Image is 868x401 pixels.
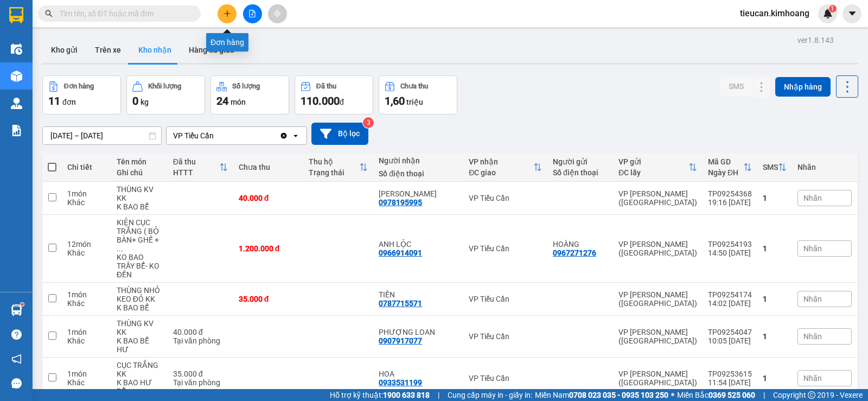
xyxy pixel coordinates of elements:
sup: 1 [829,5,837,12]
span: message [11,378,22,389]
div: Người nhận [379,156,458,165]
button: SMS [720,77,752,96]
div: KO BAO TRẦY BỂ- KO ĐỀN [117,253,162,279]
div: 35.000 đ [239,295,298,303]
span: Hỗ trợ kỹ thuật: [330,389,430,401]
span: Nhãn [803,332,822,341]
span: 1 [831,5,834,12]
div: 19:16 [DATE] [708,198,752,207]
div: Số lượng [232,82,260,90]
div: VP nhận [469,157,533,166]
svg: open [291,131,300,140]
div: VP [PERSON_NAME] ([GEOGRAPHIC_DATA]) [618,240,697,257]
svg: Clear value [279,131,288,140]
button: Chưa thu1,60 triệu [379,75,457,114]
div: 1 [763,332,787,341]
div: Thu hộ [309,157,359,166]
div: TIẾN [379,290,458,299]
div: ver 1.8.143 [797,34,834,46]
button: Nhập hàng [775,77,831,97]
span: question-circle [11,329,22,340]
div: VP Tiểu Cần [469,332,542,341]
div: K BAO BỂ [117,303,162,312]
span: | [763,389,765,401]
span: đơn [62,98,76,106]
div: PHƯỢNG LOAN [379,328,458,336]
span: Nhãn [803,244,822,253]
img: warehouse-icon [11,71,22,82]
div: 1 [763,374,787,383]
div: Đơn hàng [64,82,94,90]
sup: 3 [363,117,374,128]
span: đ [340,98,344,106]
div: K BAO BỂ [117,202,162,211]
span: 1,60 [385,94,405,107]
div: VP Tiểu Cần [469,194,542,202]
span: notification [11,354,22,364]
div: VP Tiểu Cần [469,295,542,303]
div: 14:02 [DATE] [708,299,752,308]
input: Selected VP Tiểu Cần. [215,130,216,141]
div: 0787715571 [379,299,422,308]
div: VP gửi [618,157,688,166]
span: Cung cấp máy in - giấy in: [448,389,532,401]
div: ANH LỘC [379,240,458,249]
div: Ngày ĐH [708,168,743,177]
div: 0967271276 [553,249,596,257]
img: icon-new-feature [823,9,833,18]
div: 1.200.000 đ [239,244,298,253]
span: Nhãn [803,295,822,303]
strong: 1900 633 818 [383,391,430,399]
span: search [45,10,53,17]
sup: 1 [21,303,24,306]
div: THÙNG KV KK [117,185,162,202]
div: Khác [67,336,106,345]
div: 1 món [67,370,106,378]
button: aim [268,4,287,23]
div: Khối lượng [148,82,181,90]
span: aim [273,10,281,17]
span: 110.000 [301,94,340,107]
div: KIỆN CỤC TRẮNG ( BỘ BÀN+ GHẾ + SOFA) KK [117,218,162,253]
div: Chi tiết [67,163,106,171]
button: Kho nhận [130,37,180,63]
div: 0933531199 [379,378,422,387]
div: VP Tiểu Cần [469,374,542,383]
div: Khác [67,378,106,387]
span: Nhãn [803,374,822,383]
img: logo-vxr [9,7,23,23]
div: Đã thu [173,157,219,166]
div: 40.000 đ [173,328,228,336]
div: 0978195995 [379,198,422,207]
th: Toggle SortBy [757,153,792,182]
div: ĐC lấy [618,168,688,177]
div: 14:50 [DATE] [708,249,752,257]
button: Khối lượng0kg [126,75,205,114]
span: file-add [248,10,256,17]
div: Ghi chú [117,168,162,177]
div: VP [PERSON_NAME] ([GEOGRAPHIC_DATA]) [618,370,697,387]
div: Tên món [117,157,162,166]
img: warehouse-icon [11,304,22,316]
th: Toggle SortBy [168,153,233,182]
th: Toggle SortBy [463,153,547,182]
div: K BAO BỂ HƯ [117,336,162,354]
strong: 0708 023 035 - 0935 103 250 [569,391,668,399]
button: Hàng đã giao [180,37,243,63]
span: plus [224,10,231,17]
span: Miền Bắc [677,389,755,401]
span: | [438,389,439,401]
div: 1 [763,244,787,253]
div: HOA [379,370,458,378]
div: VP [PERSON_NAME] ([GEOGRAPHIC_DATA]) [618,189,697,207]
div: TP09253615 [708,370,752,378]
th: Toggle SortBy [703,153,757,182]
div: Khác [67,198,106,207]
div: Mã GD [708,157,743,166]
img: solution-icon [11,125,22,136]
span: copyright [808,391,815,399]
div: SMS [763,163,778,171]
button: plus [218,4,237,23]
div: Nhãn [797,163,852,171]
input: Tìm tên, số ĐT hoặc mã đơn [60,8,188,20]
